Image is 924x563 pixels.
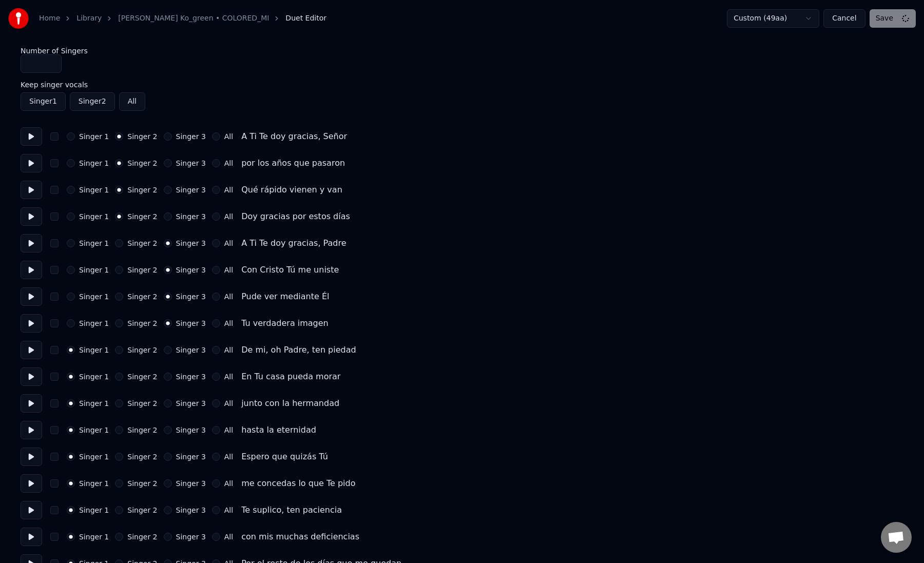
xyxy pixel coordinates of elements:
[224,373,233,380] label: All
[224,186,233,193] label: All
[76,13,102,24] a: Library
[241,184,342,196] div: Qué rápido vienen y van
[881,522,912,553] a: Open chat
[224,213,233,220] label: All
[79,293,109,300] label: Singer 1
[176,133,206,140] label: Singer 3
[79,213,109,220] label: Singer 1
[823,9,865,28] button: Cancel
[79,266,109,274] label: Singer 1
[79,186,109,193] label: Singer 1
[224,453,233,460] label: All
[127,533,157,540] label: Singer 2
[127,453,157,460] label: Singer 2
[224,426,233,434] label: All
[79,400,109,407] label: Singer 1
[224,266,233,274] label: All
[176,266,206,274] label: Singer 3
[241,424,316,436] div: hasta la eternidad
[176,186,206,193] label: Singer 3
[127,293,157,300] label: Singer 2
[224,480,233,487] label: All
[241,237,346,249] div: A Ti Te doy gracias, Padre
[176,373,206,380] label: Singer 3
[127,266,157,274] label: Singer 2
[127,373,157,380] label: Singer 2
[241,504,342,516] div: Te suplico, ten paciencia
[8,8,29,29] img: youka
[79,346,109,354] label: Singer 1
[224,160,233,167] label: All
[127,186,157,193] label: Singer 2
[241,531,359,543] div: con mis muchas deficiencias
[127,160,157,167] label: Singer 2
[79,160,109,167] label: Singer 1
[176,160,206,167] label: Singer 3
[79,373,109,380] label: Singer 1
[127,400,157,407] label: Singer 2
[241,290,329,303] div: Pude ver mediante Él
[127,213,157,220] label: Singer 2
[241,210,350,223] div: Doy gracias por estos días
[79,533,109,540] label: Singer 1
[127,426,157,434] label: Singer 2
[70,92,115,111] button: Singer2
[176,533,206,540] label: Singer 3
[241,344,356,356] div: De mi, oh Padre, ten piedad
[241,451,328,463] div: Espero que quizás Tú
[21,81,903,88] label: Keep singer vocals
[176,293,206,300] label: Singer 3
[176,453,206,460] label: Singer 3
[224,240,233,247] label: All
[241,157,345,169] div: por los años que pasaron
[127,346,157,354] label: Singer 2
[241,477,355,490] div: me concedas lo que Te pido
[39,13,326,24] nav: breadcrumb
[79,240,109,247] label: Singer 1
[224,507,233,514] label: All
[79,480,109,487] label: Singer 1
[224,533,233,540] label: All
[79,426,109,434] label: Singer 1
[176,346,206,354] label: Singer 3
[285,13,326,24] span: Duet Editor
[118,13,269,24] a: [PERSON_NAME] Ko_green • COLORED_MI
[79,507,109,514] label: Singer 1
[79,133,109,140] label: Singer 1
[176,400,206,407] label: Singer 3
[176,426,206,434] label: Singer 3
[241,371,340,383] div: En Tu casa pueda morar
[176,240,206,247] label: Singer 3
[176,320,206,327] label: Singer 3
[39,13,60,24] a: Home
[21,47,903,54] label: Number of Singers
[176,507,206,514] label: Singer 3
[127,320,157,327] label: Singer 2
[127,480,157,487] label: Singer 2
[224,320,233,327] label: All
[224,346,233,354] label: All
[127,133,157,140] label: Singer 2
[79,320,109,327] label: Singer 1
[224,400,233,407] label: All
[176,213,206,220] label: Singer 3
[224,293,233,300] label: All
[127,240,157,247] label: Singer 2
[127,507,157,514] label: Singer 2
[176,480,206,487] label: Singer 3
[241,264,339,276] div: Con Cristo Tú me uniste
[241,317,329,329] div: Tu verdadera imagen
[21,92,66,111] button: Singer1
[241,130,347,143] div: A Ti Te doy gracias, Señor
[119,92,145,111] button: All
[79,453,109,460] label: Singer 1
[224,133,233,140] label: All
[241,397,339,410] div: junto con la hermandad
